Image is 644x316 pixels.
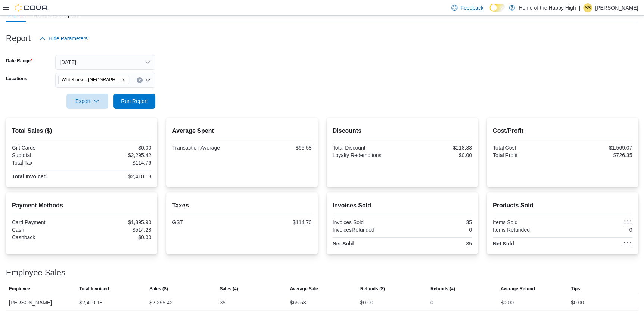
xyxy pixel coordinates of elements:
h2: Invoices Sold [333,201,472,210]
strong: Net Sold [493,241,514,247]
p: [PERSON_NAME] [595,3,638,12]
h2: Products Sold [493,201,632,210]
div: $0.00 [360,298,373,307]
div: Cash [12,227,80,233]
span: Tips [571,286,580,292]
span: Run Report [121,97,148,105]
p: | [579,3,580,12]
span: Total Invoiced [79,286,109,292]
div: Card Payment [12,219,80,225]
div: $0.00 [571,298,584,307]
div: 35 [404,219,472,225]
div: 35 [404,241,472,247]
a: Feedback [448,0,486,15]
div: GST [172,219,240,225]
button: Run Report [113,94,155,109]
div: Total Discount [333,145,401,151]
span: Sales (#) [220,286,238,292]
div: $0.00 [83,145,152,151]
h3: Report [6,34,31,43]
div: $2,410.18 [79,298,102,307]
span: Sales ($) [149,286,168,292]
h3: Employee Sales [6,268,65,277]
div: Total Profit [493,152,561,158]
div: $114.76 [243,219,312,225]
div: 111 [564,241,632,247]
div: 35 [220,298,225,307]
div: Total Tax [12,160,80,166]
strong: Net Sold [333,241,354,247]
div: Subtotal [12,152,80,158]
button: Hide Parameters [37,31,91,46]
label: Locations [6,76,27,82]
span: SS [585,3,591,12]
div: $65.58 [290,298,306,307]
div: Items Refunded [493,227,561,233]
div: Sunakshi Sharma [583,3,592,12]
span: Export [71,94,104,109]
div: 0 [430,298,433,307]
div: $65.58 [243,145,312,151]
div: Items Sold [493,219,561,225]
div: -$218.83 [404,145,472,151]
button: Open list of options [145,77,151,83]
span: Average Sale [290,286,318,292]
div: Loyalty Redemptions [333,152,401,158]
div: Invoices Sold [333,219,401,225]
div: Gift Cards [12,145,80,151]
div: $114.76 [83,160,152,166]
span: Average Refund [501,286,535,292]
button: Clear input [137,77,143,83]
div: $514.28 [83,227,152,233]
div: Transaction Average [172,145,240,151]
div: $1,895.90 [83,219,152,225]
div: $726.35 [564,152,632,158]
button: Remove Whitehorse - Chilkoot Centre - Fire & Flower from selection in this group [121,78,126,82]
h2: Total Sales ($) [12,126,151,135]
div: $2,410.18 [83,173,152,179]
div: Cashback [12,234,80,240]
div: $0.00 [501,298,514,307]
div: Total Cost [493,145,561,151]
div: 0 [404,227,472,233]
div: $1,569.07 [564,145,632,151]
h2: Cost/Profit [493,126,632,135]
p: Home of the Happy High [519,3,576,12]
span: Refunds ($) [360,286,385,292]
h2: Discounts [333,126,472,135]
button: [DATE] [55,55,155,70]
span: Whitehorse - Chilkoot Centre - Fire & Flower [58,76,129,84]
h2: Average Spent [172,126,311,135]
span: Feedback [460,4,483,12]
div: $0.00 [404,152,472,158]
div: $2,295.42 [83,152,152,158]
span: Employee [9,286,30,292]
label: Date Range [6,58,32,64]
div: $2,295.42 [149,298,172,307]
div: 111 [564,219,632,225]
div: $0.00 [83,234,152,240]
span: Hide Parameters [49,35,88,42]
span: Whitehorse - [GEOGRAPHIC_DATA] - Fire & Flower [62,76,120,84]
h2: Payment Methods [12,201,151,210]
div: InvoicesRefunded [333,227,401,233]
strong: Total Invoiced [12,173,47,179]
button: Export [66,94,108,109]
div: [PERSON_NAME] [6,295,76,310]
input: Dark Mode [489,4,505,12]
img: Cova [15,4,49,12]
div: 0 [564,227,632,233]
h2: Taxes [172,201,311,210]
span: Refunds (#) [430,286,455,292]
